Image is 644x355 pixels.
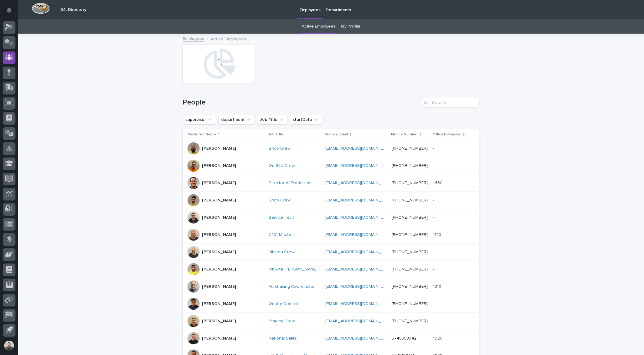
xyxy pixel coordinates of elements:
[269,250,294,255] a: Kitchen Crew
[202,215,236,220] p: [PERSON_NAME]
[392,250,428,254] a: [PHONE_NUMBER]
[8,7,15,17] div: Notifications
[202,181,236,186] p: [PERSON_NAME]
[325,250,394,254] a: [EMAIL_ADDRESS][DOMAIN_NAME]
[183,35,204,42] a: Employees
[433,266,436,272] p: -
[290,115,322,124] button: startDate
[218,115,255,124] button: department
[325,131,348,138] p: Primary Email
[325,181,394,185] a: [EMAIL_ADDRESS][DOMAIN_NAME]
[183,313,480,330] tr: [PERSON_NAME]Staging Crew [EMAIL_ADDRESS][DOMAIN_NAME] [PHONE_NUMBER]--
[433,145,436,151] p: -
[325,267,394,271] a: [EMAIL_ADDRESS][DOMAIN_NAME]
[269,215,294,220] a: Service Tech
[302,19,336,34] a: Active Employees
[269,181,312,186] a: Director of Production
[3,4,15,16] button: Notifications
[325,198,394,202] a: [EMAIL_ADDRESS][DOMAIN_NAME]
[183,295,480,313] tr: [PERSON_NAME]Quality Control [EMAIL_ADDRESS][DOMAIN_NAME] [PHONE_NUMBER]--
[433,197,436,203] p: -
[3,339,15,352] button: users-avatar
[183,192,480,209] tr: [PERSON_NAME]Shop Crew [EMAIL_ADDRESS][DOMAIN_NAME] [PHONE_NUMBER]--
[183,98,420,107] h1: People
[183,209,480,226] tr: [PERSON_NAME]Service Tech [EMAIL_ADDRESS][DOMAIN_NAME] [PHONE_NUMBER]--
[269,232,297,237] a: CNC Machinist
[433,283,443,289] p: 1310
[188,131,216,138] p: Preferred Name
[392,336,417,340] a: 5748558342
[183,244,480,261] tr: [PERSON_NAME]Kitchen Crew [EMAIL_ADDRESS][DOMAIN_NAME] [PHONE_NUMBER]--
[202,146,236,151] p: [PERSON_NAME]
[202,284,236,289] p: [PERSON_NAME]
[392,198,428,202] a: [PHONE_NUMBER]
[183,115,216,124] button: supervisor
[392,164,428,168] a: [PHONE_NUMBER]
[325,215,394,220] a: [EMAIL_ADDRESS][DOMAIN_NAME]
[392,267,428,271] a: [PHONE_NUMBER]
[392,319,428,323] a: [PHONE_NUMBER]
[325,336,394,340] a: [EMAIL_ADDRESS][DOMAIN_NAME]
[392,146,428,151] a: [PHONE_NUMBER]
[183,278,480,295] tr: [PERSON_NAME]Purchasing Coordinator [EMAIL_ADDRESS][DOMAIN_NAME] [PHONE_NUMBER]13101310
[183,330,480,347] tr: [PERSON_NAME]National Sales [EMAIL_ADDRESS][DOMAIN_NAME] 574855834219201920
[183,140,480,157] tr: [PERSON_NAME]Shop Crew [EMAIL_ADDRESS][DOMAIN_NAME] [PHONE_NUMBER]--
[202,301,236,307] p: [PERSON_NAME]
[325,319,394,323] a: [EMAIL_ADDRESS][DOMAIN_NAME]
[32,3,50,14] img: Workspace Logo
[433,131,461,138] p: Office Extension
[325,284,394,289] a: [EMAIL_ADDRESS][DOMAIN_NAME]
[433,335,444,341] p: 1920
[392,284,428,289] a: [PHONE_NUMBER]
[325,146,394,151] a: [EMAIL_ADDRESS][DOMAIN_NAME]
[183,174,480,192] tr: [PERSON_NAME]Director of Production [EMAIL_ADDRESS][DOMAIN_NAME] [PHONE_NUMBER]14501450
[202,163,236,168] p: [PERSON_NAME]
[202,198,236,203] p: [PERSON_NAME]
[269,267,317,272] a: On-Site [PERSON_NAME]
[341,19,360,34] a: My Profile
[325,233,394,237] a: [EMAIL_ADDRESS][DOMAIN_NAME]
[211,35,246,42] p: Active Employees
[325,164,394,168] a: [EMAIL_ADDRESS][DOMAIN_NAME]
[325,302,394,306] a: [EMAIL_ADDRESS][DOMAIN_NAME]
[60,7,86,12] h2: 04. Directory
[422,98,480,108] input: Search
[392,181,428,185] a: [PHONE_NUMBER]
[202,336,236,341] p: [PERSON_NAME]
[433,179,444,186] p: 1450
[268,131,284,138] p: Job Title
[392,233,428,237] a: [PHONE_NUMBER]
[433,162,436,168] p: -
[269,284,315,289] a: Purchasing Coordinator
[433,214,436,220] p: -
[269,301,298,307] a: Quality Control
[269,336,297,341] a: National Sales
[433,248,436,255] p: -
[269,198,290,203] a: Shop Crew
[269,319,295,324] a: Staging Crew
[433,317,436,324] p: -
[183,157,480,174] tr: [PERSON_NAME]On-Site Crew [EMAIL_ADDRESS][DOMAIN_NAME] [PHONE_NUMBER]--
[392,215,428,220] a: [PHONE_NUMBER]
[202,232,236,237] p: [PERSON_NAME]
[202,319,236,324] p: [PERSON_NAME]
[392,302,428,306] a: [PHONE_NUMBER]
[257,115,287,124] button: Job Title
[183,261,480,278] tr: [PERSON_NAME]On-Site [PERSON_NAME] [EMAIL_ADDRESS][DOMAIN_NAME] [PHONE_NUMBER]--
[202,267,236,272] p: [PERSON_NAME]
[433,300,436,307] p: -
[433,231,443,237] p: 1120
[269,163,295,168] a: On-Site Crew
[269,146,290,151] a: Shop Crew
[202,250,236,255] p: [PERSON_NAME]
[391,131,418,138] p: Mobile Number
[183,226,480,244] tr: [PERSON_NAME]CNC Machinist [EMAIL_ADDRESS][DOMAIN_NAME] [PHONE_NUMBER]11201120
